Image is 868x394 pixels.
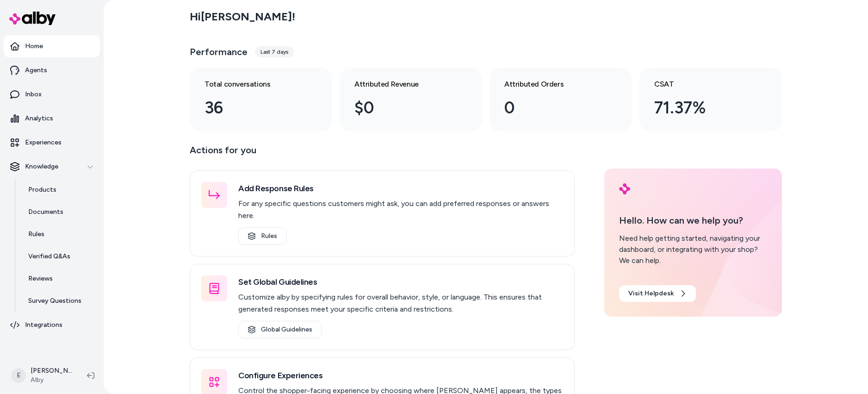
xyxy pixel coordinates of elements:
div: Last 7 days [255,46,294,57]
img: alby Logo [619,183,630,194]
p: Rules [28,230,44,239]
p: For any specific questions customers might ask, you can add preferred responses or answers here. [238,198,563,222]
p: Home [25,42,43,51]
p: Experiences [25,138,62,147]
p: Documents [28,207,63,217]
p: [PERSON_NAME] [31,366,72,375]
p: Products [28,185,56,194]
div: 36 [205,95,303,120]
p: Survey Questions [28,296,81,306]
p: Hello. How can we help you? [619,213,767,227]
a: Rules [238,227,287,245]
a: Rules [19,223,100,245]
a: Attributed Orders 0 [490,68,632,131]
h2: Hi [PERSON_NAME] ! [190,10,295,24]
div: Need help getting started, navigating your dashboard, or integrating with your shop? We can help. [619,233,767,266]
a: Integrations [4,314,100,336]
button: Knowledge [4,156,100,178]
img: alby Logo [9,12,56,25]
p: Analytics [25,114,53,123]
a: Inbox [4,83,100,106]
p: Actions for you [190,143,575,165]
a: Documents [19,201,100,223]
h3: Configure Experiences [238,369,563,382]
a: Reviews [19,268,100,290]
p: Reviews [28,274,53,283]
a: Experiences [4,131,100,154]
a: Agents [4,59,100,81]
span: Alby [31,375,72,385]
p: Verified Q&As [28,252,70,261]
p: Integrations [25,320,62,330]
a: Home [4,35,100,57]
h3: Attributed Revenue [354,79,453,90]
div: 0 [504,95,602,120]
a: CSAT 71.37% [639,68,782,131]
p: Customize alby by specifying rules for overall behavior, style, or language. This ensures that ge... [238,291,563,315]
a: Products [19,179,100,201]
div: 71.37% [654,95,752,120]
h3: Attributed Orders [504,79,602,90]
a: Verified Q&As [19,245,100,268]
h3: Total conversations [205,79,303,90]
a: Total conversations 36 [190,68,332,131]
p: Agents [25,66,47,75]
div: $0 [354,95,453,120]
button: E[PERSON_NAME]Alby [6,361,80,390]
a: Attributed Revenue $0 [340,68,482,131]
h3: Set Global Guidelines [238,275,563,288]
h3: CSAT [654,79,752,90]
p: Inbox [25,90,42,99]
span: E [11,368,26,383]
a: Visit Helpdesk [619,285,696,302]
a: Global Guidelines [238,321,322,338]
a: Analytics [4,107,100,130]
h3: Performance [190,45,248,58]
a: Survey Questions [19,290,100,312]
p: Knowledge [25,162,58,171]
h3: Add Response Rules [238,182,563,195]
